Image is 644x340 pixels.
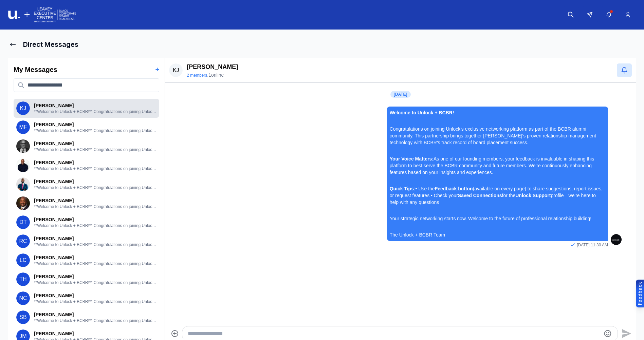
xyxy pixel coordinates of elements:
p: **Welcome to Unlock + BCBR!** Congratulations on joining Unlock's exclusive networking platform a... [34,147,157,152]
p: **Welcome to Unlock + BCBR!** Congratulations on joining Unlock's exclusive networking platform a... [34,166,157,171]
div: [DATE] [390,91,411,98]
p: **Welcome to Unlock + BCBR!** Congratulations on joining Unlock's exclusive networking platform a... [34,223,157,228]
p: [PERSON_NAME] [34,235,157,242]
p: The Unlock + BCBR Team [390,231,605,238]
span: RC [16,234,30,248]
h1: Direct Messages [23,40,78,49]
img: User avatar [16,177,30,191]
p: **Welcome to Unlock + BCBR!** Congratulations on joining Unlock's exclusive networking platform a... [34,318,157,323]
h2: My Messages [14,65,57,74]
p: [PERSON_NAME] [34,273,157,280]
strong: Feedback button [435,186,473,191]
div: Feedback [637,282,643,305]
span: KJ [169,63,183,77]
img: User avatar [16,196,30,210]
p: [PERSON_NAME] [187,62,238,72]
p: [PERSON_NAME] [34,216,157,223]
p: **Welcome to Unlock + BCBR!** Congratulations on joining Unlock's exclusive networking platform a... [34,242,157,247]
p: [PERSON_NAME] [34,102,157,109]
span: SB [16,310,30,324]
button: Provide feedback [636,280,644,307]
p: Your strategic networking starts now. Welcome to the future of professional relationship building! [390,215,605,222]
textarea: Type your message [188,329,600,338]
p: [PERSON_NAME] [34,330,157,337]
strong: Quick Tips: [390,186,416,191]
p: As one of our founding members, your feedback is invaluable in shaping this platform to best serv... [390,155,605,176]
p: **Welcome to Unlock + BCBR!** Congratulations on joining Unlock's exclusive networking platform a... [34,128,157,133]
button: 2 members [187,73,207,78]
span: TH [16,272,30,286]
p: [PERSON_NAME] [34,178,157,185]
img: User avatar [16,139,30,153]
span: LC [16,253,30,267]
p: Congratulations on joining Unlock's exclusive networking platform as part of the BCBR alumni comm... [390,126,605,146]
span: MF [16,120,30,134]
button: + [155,65,160,74]
p: [PERSON_NAME] [34,197,157,204]
img: User avatar [16,158,30,172]
p: **Welcome to Unlock + BCBR!** Congratulations on joining Unlock's exclusive networking platform a... [34,185,157,190]
div: , 1 online [187,72,238,78]
p: **Welcome to Unlock + BCBR!** Congratulations on joining Unlock's exclusive networking platform a... [34,204,157,209]
p: [PERSON_NAME] [34,159,157,166]
strong: Your Voice Matters: [390,156,434,162]
p: [PERSON_NAME] [34,121,157,128]
button: Emoji picker [604,329,612,338]
span: [DATE] 11:30 AM [577,242,608,248]
p: **Welcome to Unlock + BCBR!** Congratulations on joining Unlock's exclusive networking platform a... [34,261,157,266]
p: [PERSON_NAME] [34,292,157,299]
span: KJ [16,101,30,115]
p: [PERSON_NAME] [34,311,157,318]
p: **Welcome to Unlock + BCBR!** Congratulations on joining Unlock's exclusive networking platform a... [34,299,157,304]
p: **Welcome to Unlock + BCBR!** Congratulations on joining Unlock's exclusive networking platform a... [34,109,157,114]
p: **Welcome to Unlock + BCBR!** Congratulations on joining Unlock's exclusive networking platform a... [34,280,157,285]
strong: Welcome to Unlock + BCBR! [390,110,454,115]
p: • Use the (available on every page) to share suggestions, report issues, or request features • Ch... [390,185,605,206]
strong: Unlock Support [515,193,551,198]
span: DT [16,215,30,229]
img: User avatar [611,234,622,245]
p: [PERSON_NAME] [34,254,157,261]
span: NC [16,291,30,305]
p: [PERSON_NAME] [34,140,157,147]
strong: Saved Connections [458,193,502,198]
img: Logo [8,6,76,23]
